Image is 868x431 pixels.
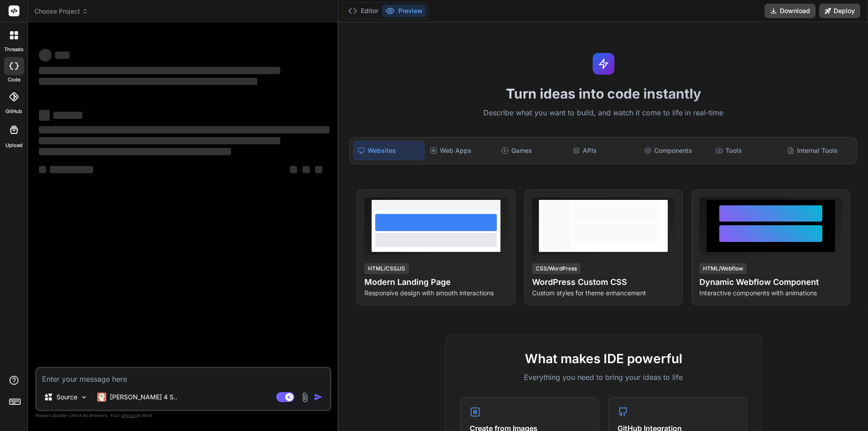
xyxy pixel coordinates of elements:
div: Components [641,141,710,160]
span: privacy [121,412,137,418]
label: Upload [5,142,23,149]
span: ‌ [39,49,52,62]
button: Preview [382,5,426,17]
h1: Turn ideas into code instantly [344,85,863,102]
label: threads [4,46,24,53]
p: [PERSON_NAME] 4 S.. [110,393,177,402]
label: code [8,76,20,84]
span: ‌ [39,166,46,173]
p: Responsive design with smooth interactions [364,289,507,298]
span: ‌ [39,126,330,133]
img: Claude 4 Sonnet [97,393,106,402]
span: ‌ [315,166,322,173]
button: Deploy [819,4,860,18]
span: View Prompt [632,197,671,206]
span: ‌ [53,112,82,119]
h4: WordPress Custom CSS [532,276,675,289]
img: attachment [300,392,310,403]
span: ‌ [39,110,50,121]
span: ‌ [302,166,310,173]
div: Games [498,141,567,160]
div: Tools [712,141,782,160]
span: ‌ [290,166,297,173]
div: HTML/CSS/JS [364,263,409,274]
div: Internal Tools [783,141,853,160]
span: ‌ [39,78,257,85]
span: ‌ [50,166,93,173]
p: Everything you need to bring your ideas to life [460,372,747,383]
h4: Modern Landing Page [364,276,507,289]
span: View Prompt [800,197,839,206]
img: Pick Models [80,393,88,401]
button: Download [764,4,816,18]
span: ‌ [39,137,280,144]
div: Web Apps [426,141,496,160]
span: Choose Project [34,7,88,16]
img: icon [314,393,323,402]
p: Custom styles for theme enhancement [532,289,675,298]
div: APIs [569,141,639,160]
label: GitHub [5,108,22,115]
h4: Dynamic Webflow Component [699,276,842,289]
div: HTML/Webflow [699,263,747,274]
button: Editor [344,5,382,17]
span: ‌ [39,67,280,74]
p: Interactive components with animations [699,289,842,298]
div: CSS/WordPress [532,263,580,274]
div: Websites [354,141,424,160]
span: ‌ [39,148,231,155]
p: Always double-check its answers. Your in Bind [35,411,331,420]
p: Source [57,393,77,402]
span: View Prompt [465,197,504,206]
p: Describe what you want to build, and watch it come to life in real-time [344,107,863,119]
h2: What makes IDE powerful [460,349,747,368]
span: ‌ [55,52,70,59]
